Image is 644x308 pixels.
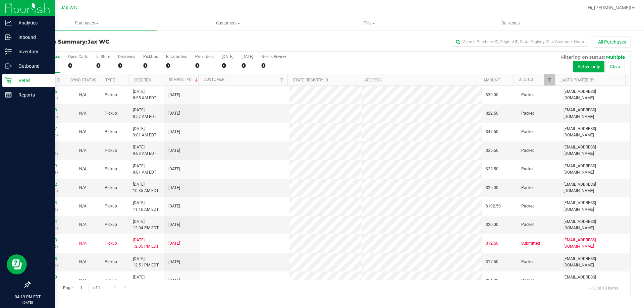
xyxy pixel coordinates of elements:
[133,126,156,138] span: [DATE] 9:01 AM EDT
[16,16,157,30] a: Purchases
[241,62,253,69] div: 0
[7,254,27,274] iframe: Resource center
[241,54,253,59] div: [DATE]
[143,54,158,59] div: PickUps
[521,278,535,284] span: Packed
[5,77,12,84] inline-svg: Retail
[166,62,187,69] div: 0
[79,167,87,171] span: Not Applicable
[12,33,52,41] p: Inbound
[168,259,180,265] span: [DATE]
[261,54,286,59] div: Needs Review
[105,222,117,228] span: Pickup
[133,181,159,194] span: [DATE] 10:35 AM EDT
[573,61,604,72] button: Active only
[521,259,535,265] span: Packed
[88,39,109,45] span: Jax WC
[133,163,156,176] span: [DATE] 9:01 AM EDT
[38,219,57,224] a: 11843344
[606,54,625,60] span: Multiple
[79,222,87,228] button: N/A
[521,185,535,191] span: Packed
[79,92,87,98] button: N/A
[486,92,498,98] span: $30.00
[157,16,299,30] a: Customers
[77,283,89,293] input: 1
[133,78,151,82] a: Ordered
[38,275,57,280] a: 11844960
[581,283,624,293] span: 1 - 13 of 13 items
[5,48,12,55] inline-svg: Inventory
[38,126,57,131] a: 11841447
[169,77,199,82] a: Scheduled
[105,147,117,154] span: Pickup
[133,219,159,231] span: [DATE] 12:04 PM EDT
[521,240,540,247] span: Submitted
[79,129,87,135] button: N/A
[276,74,287,85] a: Filter
[16,20,157,26] span: Purchases
[521,222,535,228] span: Packed
[166,54,187,59] div: Back-orders
[105,240,117,247] span: Pickup
[359,74,478,86] th: Address
[222,54,233,59] div: [DATE]
[486,278,498,284] span: $51.00
[3,294,52,300] p: 04:19 PM EDT
[521,147,535,154] span: Packed
[118,54,135,59] div: Deliveries
[12,62,52,70] p: Outbound
[60,5,77,11] span: Jax WC
[38,145,57,149] a: 11841481
[261,62,286,69] div: 0
[5,34,12,41] inline-svg: Inbound
[79,129,87,134] span: Not Applicable
[57,283,106,293] span: Page of 1
[133,237,159,250] span: [DATE] 12:05 PM EDT
[168,278,180,284] span: [DATE]
[70,78,96,82] a: Sync Status
[544,74,555,85] a: Filter
[79,278,87,283] span: Not Applicable
[79,110,87,117] button: N/A
[5,63,12,69] inline-svg: Outbound
[79,259,87,264] span: Not Applicable
[38,200,57,205] a: 11842873
[168,129,180,135] span: [DATE]
[222,62,233,69] div: 0
[563,256,626,268] span: [EMAIL_ADDRESS][DOMAIN_NAME]
[12,48,52,56] p: Inventory
[588,5,631,10] span: Hi, [PERSON_NAME]!
[105,110,117,117] span: Pickup
[79,259,87,265] button: N/A
[563,274,626,287] span: [EMAIL_ADDRESS][DOMAIN_NAME]
[563,200,626,212] span: [EMAIL_ADDRESS][DOMAIN_NAME]
[79,166,87,172] button: N/A
[492,20,529,26] span: Deliveries
[168,240,180,247] span: [DATE]
[68,62,88,69] div: 0
[105,92,117,98] span: Pickup
[561,54,605,60] span: Filtering on status:
[168,92,180,98] span: [DATE]
[204,77,224,82] a: Customer
[5,19,12,26] inline-svg: Analytics
[79,111,87,116] span: Not Applicable
[105,278,117,284] span: Pickup
[560,78,594,82] a: Last Updated By
[293,78,328,82] a: State Registry ID
[133,274,156,287] span: [DATE] 3:10 PM EDT
[486,147,498,154] span: $35.50
[519,77,533,82] a: Status
[79,185,87,191] button: N/A
[105,166,117,172] span: Pickup
[521,166,535,172] span: Packed
[38,164,57,168] a: 11841609
[3,300,52,305] p: [DATE]
[440,16,581,30] a: Deliveries
[563,237,626,250] span: [EMAIL_ADDRESS][DOMAIN_NAME]
[195,62,214,69] div: 0
[30,39,230,45] h3: Purchase Summary:
[79,185,87,190] span: Not Applicable
[79,222,87,227] span: Not Applicable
